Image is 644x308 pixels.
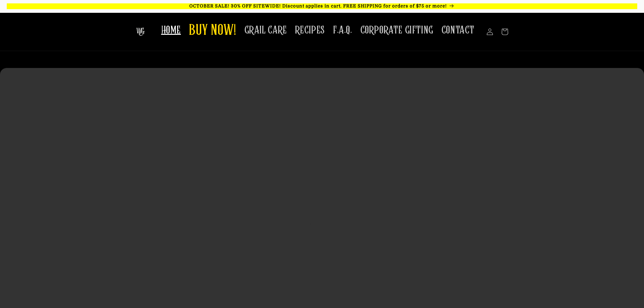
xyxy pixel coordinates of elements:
span: F.A.Q. [333,24,352,37]
span: GRAIL CARE [244,24,287,37]
img: The Whiskey Grail [136,28,145,36]
a: GRAIL CARE [240,20,291,41]
a: CORPORATE GIFTING [356,20,437,41]
span: HOME [161,24,181,37]
span: CONTACT [442,24,475,37]
a: F.A.Q. [329,20,356,41]
a: HOME [157,20,185,41]
span: RECIPES [295,24,325,37]
a: BUY NOW! [185,18,240,44]
a: RECIPES [291,20,329,41]
span: BUY NOW! [189,22,236,40]
a: CONTACT [437,20,479,41]
p: OCTOBER SALE! 30% OFF SITEWIDE! Discount applies in cart. FREE SHIPPING for orders of $75 or more! [7,3,637,9]
span: CORPORATE GIFTING [360,24,433,37]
